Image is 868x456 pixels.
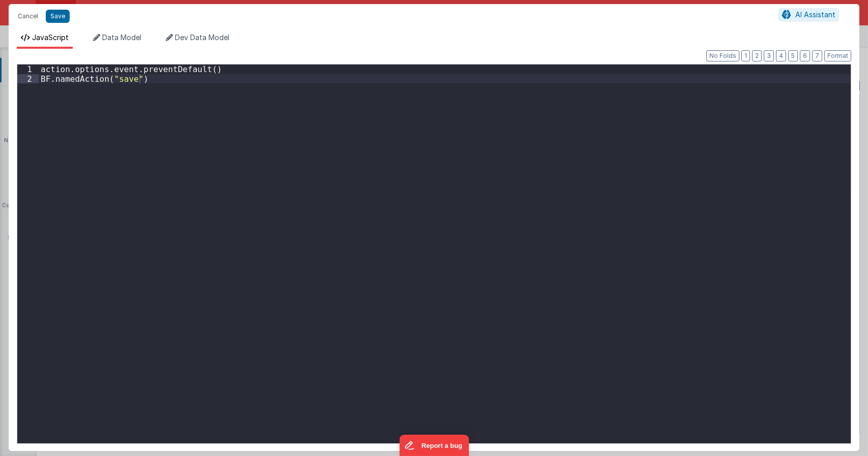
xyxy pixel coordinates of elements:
[812,50,822,61] button: 7
[17,74,39,84] div: 2
[776,50,786,61] button: 4
[706,50,739,61] button: No Folds
[32,33,69,42] span: JavaScript
[795,10,835,19] span: AI Assistant
[399,435,469,456] iframe: Marker.io feedback button
[800,50,810,61] button: 6
[779,8,839,21] button: AI Assistant
[824,50,851,61] button: Format
[741,50,750,61] button: 1
[788,50,798,61] button: 5
[102,33,141,42] span: Data Model
[764,50,774,61] button: 3
[175,33,229,42] span: Dev Data Model
[46,10,70,23] button: Save
[17,64,39,74] div: 1
[13,9,43,23] button: Cancel
[752,50,762,61] button: 2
